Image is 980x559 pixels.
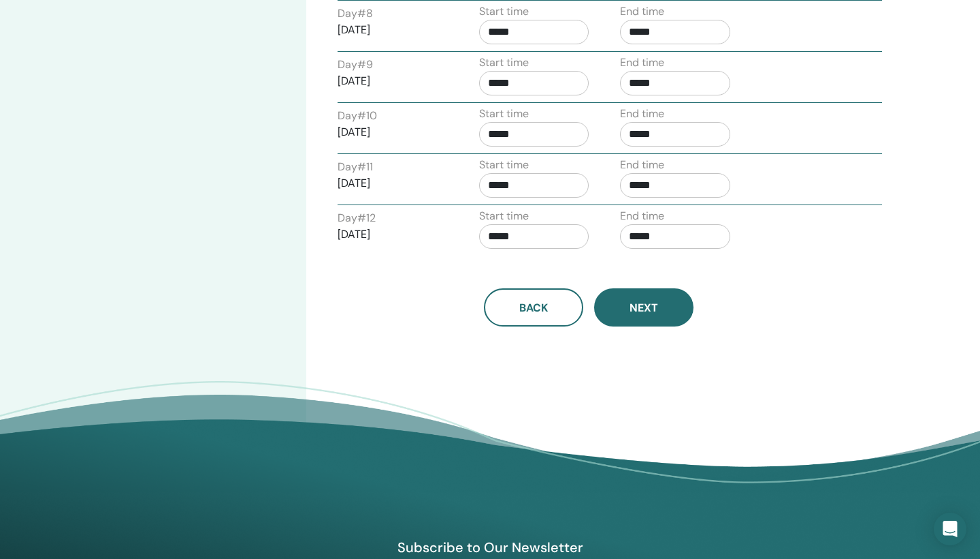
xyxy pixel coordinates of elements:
button: Next [594,288,693,327]
label: Start time [479,55,529,71]
label: Start time [479,208,529,224]
label: Day # 11 [338,159,373,175]
label: Day # 9 [338,57,373,73]
label: End time [620,55,664,71]
button: Back [484,288,583,327]
label: Start time [479,157,529,173]
p: [DATE] [338,124,448,140]
label: Day # 12 [338,210,376,226]
span: Back [519,301,548,315]
label: End time [620,3,664,20]
label: Start time [479,106,529,122]
span: Next [630,301,658,315]
label: End time [620,106,664,122]
p: [DATE] [338,175,448,192]
label: Day # 10 [338,108,377,124]
label: End time [620,157,664,173]
label: Day # 8 [338,5,373,22]
p: [DATE] [338,226,448,243]
p: [DATE] [338,73,448,89]
div: Open Intercom Messenger [934,513,966,545]
label: End time [620,208,664,224]
label: Start time [479,3,529,20]
h4: Subscribe to Our Newsletter [333,539,647,556]
p: [DATE] [338,22,448,38]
